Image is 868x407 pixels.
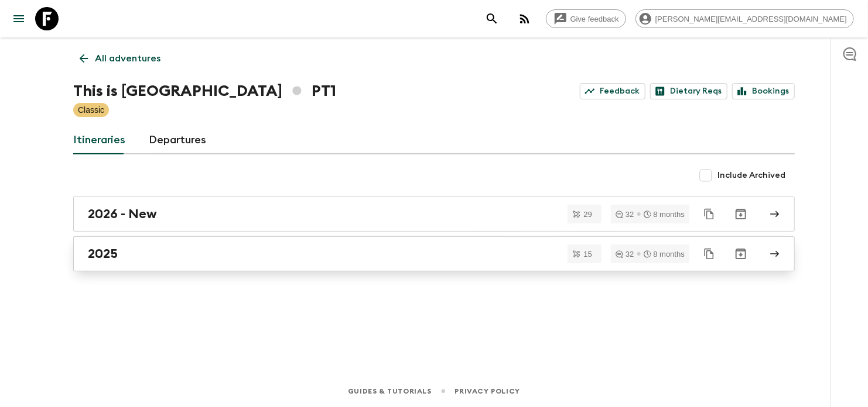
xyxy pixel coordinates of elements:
button: Duplicate [699,203,720,225]
a: 2026 - New [73,196,795,232]
p: All adventures [95,51,160,65]
button: menu [7,7,30,30]
div: 8 months [644,211,685,218]
p: Classic [78,104,104,116]
a: All adventures [73,47,167,70]
span: Give feedback [564,15,626,23]
a: Departures [149,126,206,154]
div: 32 [616,211,634,218]
span: Include Archived [717,170,785,181]
h1: This is [GEOGRAPHIC_DATA] PT1 [73,80,336,103]
a: Guides & Tutorials [348,385,432,398]
a: Give feedback [546,9,626,28]
a: Bookings [732,83,795,99]
a: Dietary Reqs [650,83,727,99]
span: [PERSON_NAME][EMAIL_ADDRESS][DOMAIN_NAME] [649,15,853,23]
h2: 2026 - New [88,206,157,222]
a: Feedback [580,83,645,99]
button: Duplicate [699,243,720,264]
div: 8 months [644,250,685,258]
a: 2025 [73,236,795,271]
div: 32 [616,250,634,258]
button: Archive [729,202,753,226]
span: 29 [577,211,599,218]
span: 15 [577,250,599,258]
button: Archive [729,242,753,265]
button: search adventures [480,7,504,30]
div: [PERSON_NAME][EMAIL_ADDRESS][DOMAIN_NAME] [635,9,854,28]
h2: 2025 [88,246,118,261]
a: Itineraries [73,126,125,154]
a: Privacy Policy [455,385,520,398]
